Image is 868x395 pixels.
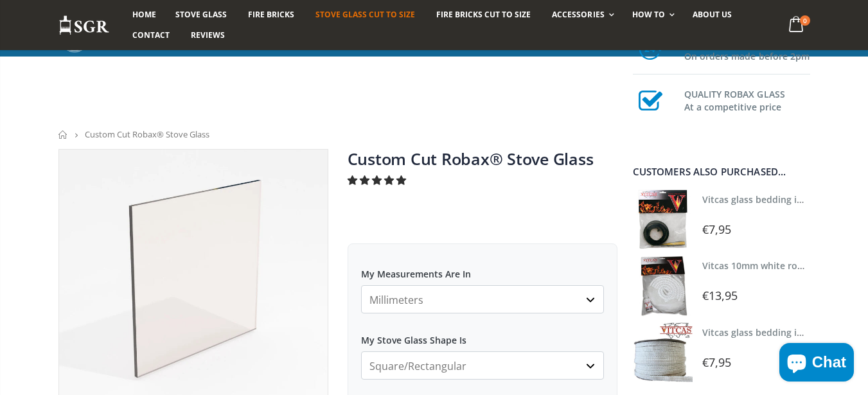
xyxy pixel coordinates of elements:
[132,9,156,20] span: Home
[542,4,620,25] a: Accessories
[85,128,209,140] span: Custom Cut Robax® Stove Glass
[58,15,110,36] img: Stove Glass Replacement
[123,25,179,46] a: Contact
[181,25,235,46] a: Reviews
[315,9,415,20] span: Stove Glass Cut To Size
[552,9,604,20] span: Accessories
[132,30,170,40] span: Contact
[702,222,731,237] span: €7,95
[361,323,604,346] label: My Stove Glass Shape Is
[693,9,732,20] span: About us
[427,4,540,25] a: Fire Bricks Cut To Size
[238,4,304,25] a: Fire Bricks
[702,288,738,303] span: €13,95
[166,4,236,25] a: Stove Glass
[361,257,604,280] label: My Measurements Are In
[783,13,810,38] a: 0
[623,4,681,25] a: How To
[633,256,693,315] img: Vitcas white rope, glue and gloves kit 10mm
[436,9,531,20] span: Fire Bricks Cut To Size
[775,343,858,385] inbox-online-store-chat: Shopify online store chat
[306,4,425,25] a: Stove Glass Cut To Size
[58,130,68,139] a: Home
[348,173,409,186] span: 4.94 stars
[683,4,741,25] a: About us
[175,9,227,20] span: Stove Glass
[348,148,594,170] a: Custom Cut Robax® Stove Glass
[633,322,693,382] img: Vitcas stove glass bedding in tape
[191,30,225,40] span: Reviews
[702,355,731,370] span: €7,95
[800,15,810,26] span: 0
[633,167,810,177] div: Customers also purchased...
[684,85,810,114] h3: QUALITY ROBAX GLASS At a competitive price
[123,4,166,25] a: Home
[248,9,294,20] span: Fire Bricks
[633,189,693,249] img: Vitcas stove glass bedding in tape
[632,9,665,20] span: How To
